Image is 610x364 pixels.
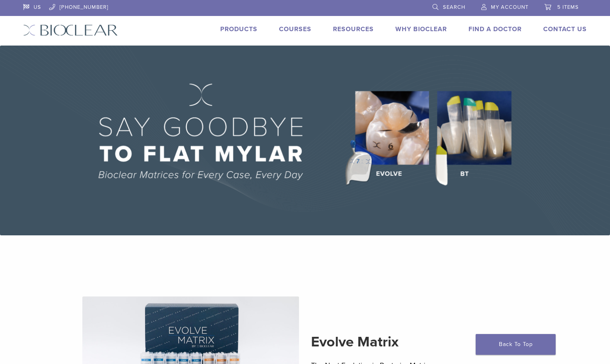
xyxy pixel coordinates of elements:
[491,4,528,10] span: My Account
[279,25,311,33] a: Courses
[443,4,465,10] span: Search
[557,4,579,10] span: 5 items
[468,25,522,33] a: Find A Doctor
[543,25,587,33] a: Contact Us
[220,25,257,33] a: Products
[333,25,374,33] a: Resources
[476,334,556,355] a: Back To Top
[23,24,118,36] img: Bioclear
[311,332,528,352] h2: Evolve Matrix
[395,25,447,33] a: Why Bioclear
